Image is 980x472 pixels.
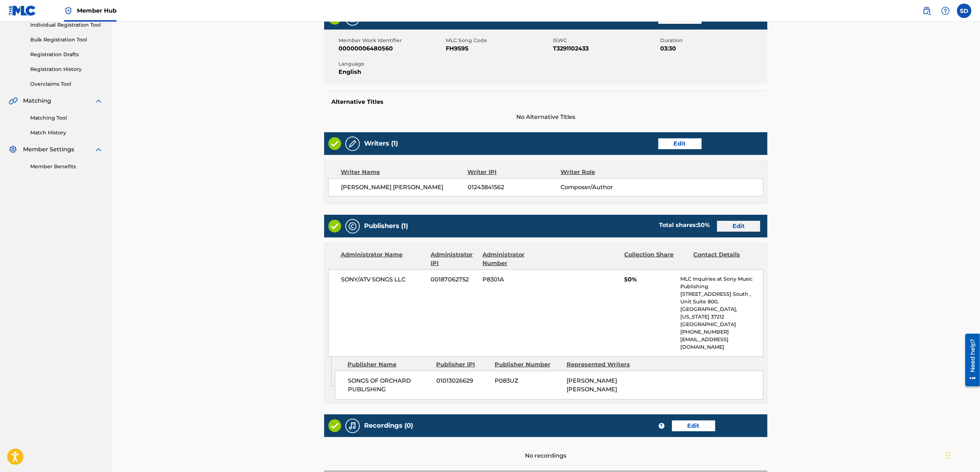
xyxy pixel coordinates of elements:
[436,360,489,369] div: Publisher IPI
[9,145,17,154] img: Member Settings
[482,250,546,268] div: Administrator Number
[624,275,675,284] span: 50%
[348,377,431,394] span: SONGS OF ORCHARD PUBLISHING
[23,97,51,105] span: Matching
[339,37,444,44] span: Member Work Identifier
[30,80,103,88] a: Overclaims Tool
[341,275,426,284] span: SONY/ATV SONGS LLC
[431,250,477,268] div: Administrator IPI
[364,139,398,148] h5: Writers (1)
[680,290,763,306] p: [STREET_ADDRESS] South , Unit Suite 800,
[348,222,357,231] img: Publishers
[680,306,763,321] p: [GEOGRAPHIC_DATA], [US_STATE] 37212
[328,220,341,232] img: Valid
[30,129,103,137] a: Match History
[680,336,763,351] p: [EMAIL_ADDRESS][DOMAIN_NAME]
[30,66,103,73] a: Registration History
[660,37,766,44] span: Duration
[672,420,715,431] a: Edit
[941,6,950,15] img: help
[64,6,73,15] img: Top Rightsholder
[364,422,413,430] h5: Recordings (0)
[920,4,934,18] a: Public Search
[625,250,688,268] div: Collection Share
[697,222,710,228] span: 50 %
[9,5,36,16] img: MLC Logo
[659,221,710,230] div: Total shares:
[693,250,757,268] div: Contact Details
[30,163,103,170] a: Member Benefits
[30,21,103,29] a: Individual Registration Tool
[561,168,645,177] div: Writer Role
[658,138,702,149] a: Edit
[30,51,103,58] a: Registration Drafts
[341,183,468,192] span: [PERSON_NAME] [PERSON_NAME]
[495,377,561,385] span: P083UZ
[553,44,658,53] span: T3291102433
[94,145,103,154] img: expand
[348,360,431,369] div: Publisher Name
[680,321,763,328] p: [GEOGRAPHIC_DATA]
[77,6,117,15] span: Member Hub
[680,275,763,290] p: MLC Inquiries at Sony Music Publishing
[436,377,489,385] span: 01013026629
[30,114,103,122] a: Matching Tool
[94,97,103,105] img: expand
[468,168,561,177] div: Writer IPI
[567,360,633,369] div: Represented Writers
[938,4,953,18] div: Help
[339,44,444,53] span: 00000006480560
[9,97,18,105] img: Matching
[960,331,980,389] iframe: Resource Center
[680,328,763,336] p: [PHONE_NUMBER]
[957,4,971,18] div: User Menu
[468,183,561,192] span: 01243841562
[483,275,546,284] span: P8301A
[717,221,760,232] a: Edit
[341,250,425,268] div: Administrator Name
[328,137,341,150] img: Valid
[339,60,444,68] span: Language
[324,113,767,121] span: No Alternative Titles
[348,422,357,430] img: Recordings
[944,437,980,472] iframe: Chat Widget
[946,445,950,466] div: Drag
[331,98,760,106] h5: Alternative Titles
[328,419,341,432] img: Valid
[339,68,444,76] span: English
[341,168,468,177] div: Writer Name
[446,44,551,53] span: FH9S9S
[922,6,931,15] img: search
[553,37,658,44] span: ISWC
[23,145,74,154] span: Member Settings
[446,37,551,44] span: MLC Song Code
[30,36,103,44] a: Bulk Registration Tool
[567,377,617,393] span: [PERSON_NAME] [PERSON_NAME]
[431,275,477,284] span: 00187062752
[561,183,645,192] span: Composer/Author
[324,437,767,460] div: No recordings
[659,423,664,429] span: ?
[348,139,357,148] img: Writers
[495,360,561,369] div: Publisher Number
[660,44,766,53] span: 03:30
[364,222,408,230] h5: Publishers (1)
